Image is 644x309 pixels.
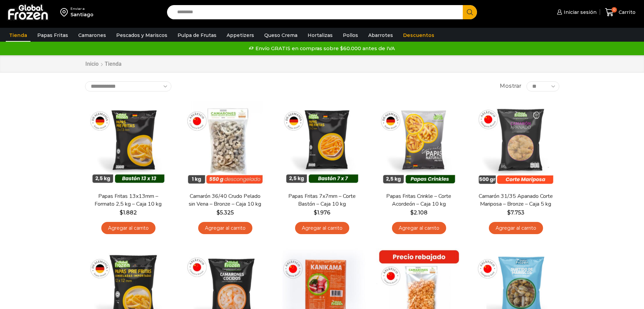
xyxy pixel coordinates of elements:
[562,9,597,16] span: Iniciar sesión
[186,192,264,208] a: Camarón 36/40 Crudo Pelado sin Vena – Bronze – Caja 10 kg
[410,209,414,216] span: $
[463,5,477,19] button: Search button
[617,9,636,16] span: Carrito
[70,11,94,18] div: Santiago
[216,209,234,216] bdi: 5.325
[6,29,30,42] a: Tienda
[314,209,317,216] span: $
[174,29,220,42] a: Pulpa de Frutas
[70,6,94,11] div: Enviar a
[85,81,171,91] select: Pedido de la tienda
[261,29,301,42] a: Queso Crema
[380,192,458,208] a: Papas Fritas Crinkle – Corte Acordeón – Caja 10 kg
[304,29,336,42] a: Hortalizas
[295,222,349,234] a: Agregar al carrito: “Papas Fritas 7x7mm - Corte Bastón - Caja 10 kg”
[339,29,361,42] a: Pollos
[500,82,521,90] span: Mostrar
[198,222,252,234] a: Agregar al carrito: “Camarón 36/40 Crudo Pelado sin Vena - Bronze - Caja 10 kg”
[283,192,361,208] a: Papas Fritas 7x7mm – Corte Bastón – Caja 10 kg
[477,192,555,208] a: Camarón 31/35 Apanado Corte Mariposa – Bronze – Caja 5 kg
[223,29,257,42] a: Appetizers
[113,29,171,42] a: Pescados y Mariscos
[314,209,330,216] bdi: 1.976
[85,60,99,68] a: Inicio
[392,222,446,234] a: Agregar al carrito: “Papas Fritas Crinkle - Corte Acordeón - Caja 10 kg”
[216,209,220,216] span: $
[365,29,396,42] a: Abarrotes
[410,209,428,216] bdi: 2.108
[507,209,524,216] bdi: 7.753
[89,192,167,208] a: Papas Fritas 13x13mm – Formato 2,5 kg – Caja 10 kg
[120,209,137,216] bdi: 1.882
[120,209,123,216] span: $
[101,222,155,234] a: Agregar al carrito: “Papas Fritas 13x13mm - Formato 2,5 kg - Caja 10 kg”
[489,222,543,234] a: Agregar al carrito: “Camarón 31/35 Apanado Corte Mariposa - Bronze - Caja 5 kg”
[603,4,637,20] a: 0 Carrito
[60,6,70,18] img: address-field-icon.svg
[34,29,71,42] a: Papas Fritas
[611,7,617,13] span: 0
[105,61,122,67] h1: Tienda
[75,29,109,42] a: Camarones
[507,209,511,216] span: $
[400,29,438,42] a: Descuentos
[555,5,597,19] a: Iniciar sesión
[85,60,122,68] nav: Breadcrumb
